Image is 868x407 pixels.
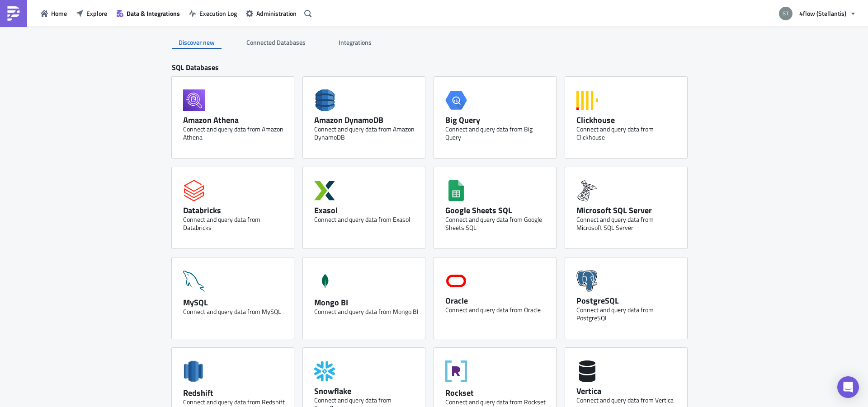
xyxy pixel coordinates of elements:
[183,115,287,125] div: Amazon Athena
[6,6,21,21] img: PushMetrics
[445,125,549,141] div: Connect and query data from Big Query
[799,9,846,18] span: 4flow (Stellantis)
[339,37,373,47] span: Integrations
[199,9,237,18] span: Execution Log
[837,376,859,398] div: Open Intercom Messenger
[576,125,680,141] div: Connect and query data from Clickhouse
[774,4,861,23] button: 4flow (Stellantis)
[314,215,418,224] div: Connect and query data from Exasol
[241,6,301,20] button: Administration
[576,115,680,125] div: Clickhouse
[314,125,418,141] div: Connect and query data from Amazon DynamoDB
[127,9,180,18] span: Data & Integrations
[172,63,696,77] div: SQL Databases
[445,205,549,215] div: Google Sheets SQL
[576,396,680,404] div: Connect and query data from Vertica
[183,215,287,232] div: Connect and query data from Databricks
[183,205,287,215] div: Databricks
[51,9,67,18] span: Home
[172,36,222,49] div: Discover new
[445,306,549,314] div: Connect and query data from Oracle
[246,37,307,47] span: Connected Databases
[576,295,680,306] div: PostgreSQL
[576,215,680,232] div: Connect and query data from Microsoft SQL Server
[183,308,287,316] div: Connect and query data from MySQL
[86,9,107,18] span: Explore
[71,6,112,20] button: Explore
[183,297,287,308] div: MySQL
[184,6,241,20] button: Execution Log
[112,6,184,20] button: Data & Integrations
[314,115,418,125] div: Amazon DynamoDB
[778,6,793,21] img: Avatar
[445,115,549,125] div: Big Query
[445,388,549,398] div: Rockset
[576,386,680,396] div: Vertica
[183,388,287,398] div: Redshift
[314,297,418,308] div: Mongo BI
[183,125,287,141] div: Connect and query data from Amazon Athena
[314,308,418,316] div: Connect and query data from Mongo BI
[445,398,549,406] div: Connect and query data from Rockset
[314,205,418,215] div: Exasol
[576,306,680,322] div: Connect and query data from PostgreSQL
[445,295,549,306] div: Oracle
[36,6,71,20] button: Home
[256,9,297,18] span: Administration
[183,398,287,406] div: Connect and query data from Redshift
[576,205,680,215] div: Microsoft SQL Server
[314,386,418,396] div: Snowflake
[445,215,549,232] div: Connect and query data from Google Sheets SQL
